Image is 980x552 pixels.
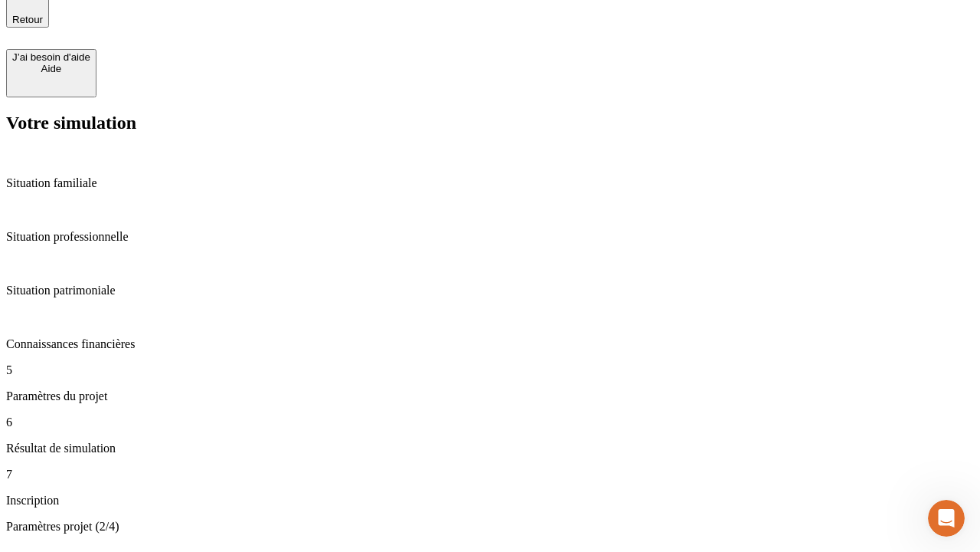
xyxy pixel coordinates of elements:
[6,494,974,508] p: Inscription
[6,113,974,133] h2: Votre simulation
[6,49,96,97] button: J’ai besoin d'aideAide
[12,14,43,25] span: Retour
[6,468,974,481] p: 7
[6,337,974,351] p: Connaissances financières
[6,230,974,244] p: Situation professionnelle
[6,176,974,190] p: Situation familiale
[6,416,974,429] p: 6
[6,389,974,403] p: Paramètres du projet
[12,51,90,63] div: J’ai besoin d'aide
[6,520,974,534] p: Paramètres projet (2/4)
[6,442,974,455] p: Résultat de simulation
[6,363,974,377] p: 5
[6,284,974,297] p: Situation patrimoniale
[928,500,965,537] iframe: Intercom live chat
[12,63,90,74] div: Aide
